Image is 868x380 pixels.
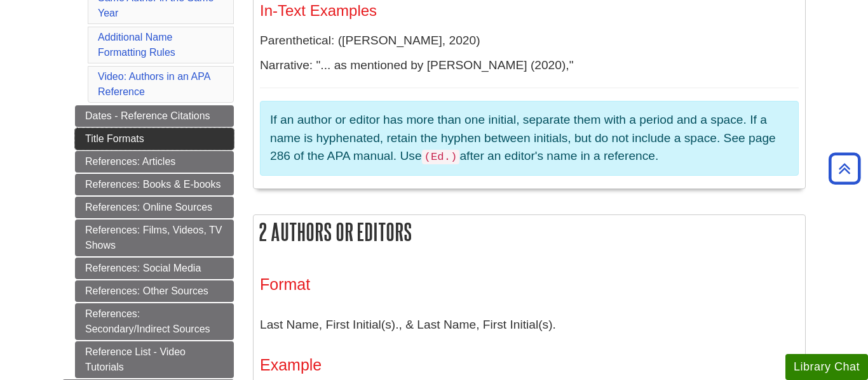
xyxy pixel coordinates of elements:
[75,151,234,173] a: References: Articles
[422,150,460,164] code: (Ed.)
[785,354,868,380] button: Library Chat
[75,341,234,378] a: Reference List - Video Tutorials
[75,258,234,279] a: References: Social Media
[75,128,234,150] a: Title Formats
[98,71,210,97] a: Video: Authors in an APA Reference
[260,306,799,343] p: Last Name, First Initial(s)., & Last Name, First Initial(s).
[75,280,234,302] a: References: Other Sources
[98,32,175,58] a: Additional Name Formatting Rules
[260,356,799,374] h3: Example
[260,56,799,75] p: Narrative: "... as mentioned by [PERSON_NAME] (2020),"
[260,275,799,294] h3: Format
[75,303,234,340] a: References: Secondary/Indirect Sources
[260,3,799,19] h4: In-Text Examples
[270,111,789,166] p: If an author or editor has more than one initial, separate them with a period and a space. If a n...
[75,219,234,256] a: References: Films, Videos, TV Shows
[75,105,234,127] a: Dates - Reference Citations
[254,215,805,249] h2: 2 Authors or Editors
[75,197,234,218] a: References: Online Sources
[260,32,799,50] p: Parenthetical: ([PERSON_NAME], 2020)
[824,160,865,177] a: Back to Top
[75,174,234,195] a: References: Books & E-books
